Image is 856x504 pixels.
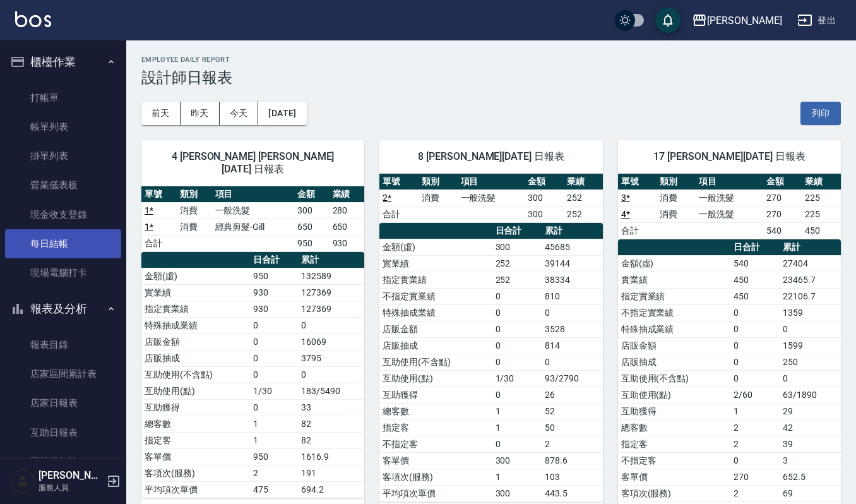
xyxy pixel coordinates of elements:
td: 250 [780,354,841,370]
td: 450 [730,272,780,288]
td: 2 [730,419,780,436]
button: 前天 [141,102,181,125]
td: 消費 [657,206,696,222]
td: 金額(虛) [141,268,250,284]
td: 金額(虛) [618,255,730,272]
td: 1 [492,469,542,485]
td: 一般洗髮 [696,206,763,222]
span: 4 [PERSON_NAME] [PERSON_NAME] [DATE] 日報表 [157,150,349,176]
td: 39 [780,436,841,452]
td: 38334 [542,272,603,288]
td: 0 [780,321,841,337]
a: 互助排行榜 [5,447,121,476]
td: 互助獲得 [141,399,250,416]
td: 2 [250,465,298,481]
td: 2 [730,485,780,501]
td: 0 [730,370,780,387]
td: 店販金額 [141,333,250,350]
td: 0 [730,337,780,354]
td: 3795 [298,350,364,366]
td: 127369 [298,284,364,301]
td: 指定實業績 [141,301,250,317]
a: 現金收支登錄 [5,200,121,229]
td: 252 [564,189,603,206]
td: 總客數 [618,419,730,436]
td: 2 [730,436,780,452]
td: 1/30 [250,383,298,399]
th: 日合計 [492,223,542,239]
table: a dense table [141,186,364,252]
td: 82 [298,432,364,448]
th: 類別 [657,174,696,190]
td: 客項次(服務) [618,485,730,501]
td: 互助使用(不含點) [379,354,492,370]
td: 810 [542,288,603,304]
a: 營業儀表板 [5,171,121,200]
td: 300 [492,485,542,501]
th: 累計 [780,239,841,256]
td: 客單價 [618,469,730,485]
td: 694.2 [298,481,364,498]
table: a dense table [379,174,602,223]
a: 店家區間累計表 [5,359,121,388]
td: 0 [492,436,542,452]
td: 2/60 [730,387,780,403]
td: 互助獲得 [618,403,730,419]
td: 29 [780,403,841,419]
td: 22106.7 [780,288,841,304]
td: 23465.7 [780,272,841,288]
td: 33 [298,399,364,416]
td: 127369 [298,301,364,317]
td: 650 [330,219,365,235]
td: 消費 [177,219,212,235]
td: 1 [492,419,542,436]
th: 金額 [294,186,330,203]
a: 帳單列表 [5,112,121,141]
th: 單號 [618,174,657,190]
td: 300 [294,202,330,219]
button: save [655,8,681,33]
td: 93/2790 [542,370,603,387]
td: 合計 [141,235,177,251]
td: 475 [250,481,298,498]
th: 金額 [525,174,564,190]
a: 每日結帳 [5,229,121,258]
td: 0 [492,321,542,337]
td: 252 [492,255,542,272]
a: 現場電腦打卡 [5,258,121,287]
td: 指定客 [379,419,492,436]
td: 52 [542,403,603,419]
td: 互助使用(點) [618,387,730,403]
th: 類別 [419,174,458,190]
td: 183/5490 [298,383,364,399]
td: 1 [250,432,298,448]
td: 16069 [298,333,364,350]
td: 950 [250,448,298,465]
td: 39144 [542,255,603,272]
td: 26 [542,387,603,403]
td: 1/30 [492,370,542,387]
td: 0 [492,354,542,370]
th: 業績 [564,174,603,190]
div: [PERSON_NAME] [707,13,782,28]
td: 消費 [177,202,212,219]
td: 一般洗髮 [458,189,525,206]
td: 82 [298,416,364,432]
td: 合計 [379,206,419,222]
a: 互助日報表 [5,418,121,447]
td: 191 [298,465,364,481]
img: Logo [15,11,51,27]
th: 類別 [177,186,212,203]
td: 一般洗髮 [696,189,763,206]
span: 17 [PERSON_NAME][DATE] 日報表 [633,150,826,163]
td: 0 [542,304,603,321]
td: 1 [730,403,780,419]
th: 單號 [379,174,419,190]
th: 累計 [542,223,603,239]
a: 掛單列表 [5,141,121,171]
td: 0 [250,317,298,333]
td: 實業績 [141,284,250,301]
a: 報表目錄 [5,330,121,359]
p: 服務人員 [39,482,103,493]
th: 累計 [298,252,364,268]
